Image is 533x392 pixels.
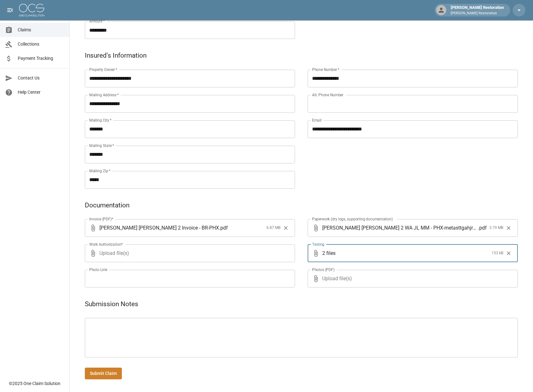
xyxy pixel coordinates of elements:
[89,18,105,24] label: Amount
[18,75,64,81] span: Contact Us
[89,267,107,272] label: Photo Link
[312,117,322,123] label: Email
[219,224,228,231] span: . pdf
[99,244,278,262] span: Upload file(s)
[89,143,114,148] label: Mailing State
[89,92,119,98] label: Mailing Address
[9,380,60,387] div: © 2025 One Claim Solution
[504,223,513,233] button: Clear
[266,225,280,231] span: 6.87 MB
[322,224,478,231] span: [PERSON_NAME] [PERSON_NAME] 2 WA JL MM - PHX-metasttgahjrni48
[89,216,114,222] label: Invoice (PDF)*
[312,67,339,72] label: Phone Number
[312,242,324,247] label: Testing
[489,225,503,231] span: 3.79 MB
[18,41,64,47] span: Collections
[478,224,487,231] span: . pdf
[448,4,506,16] div: [PERSON_NAME] Restoration
[89,242,123,247] label: Work Authorization*
[89,117,112,123] label: Mailing City
[18,55,64,62] span: Payment Tracking
[99,224,219,231] span: [PERSON_NAME] [PERSON_NAME] 2 Invoice - BR-PHX
[312,267,335,272] label: Photos (PDF)
[18,27,64,33] span: Claims
[451,11,504,16] p: [PERSON_NAME] Restoration
[18,89,64,96] span: Help Center
[281,223,291,233] button: Clear
[312,216,393,222] label: Paperwork (dry logs, supporting documentation)
[322,244,489,262] span: 2 files
[312,92,343,98] label: Alt. Phone Number
[4,4,16,16] button: open drawer
[89,168,111,174] label: Mailing Zip
[504,249,513,258] button: Clear
[19,4,44,16] img: ocs-logo-white-transparent.png
[322,270,501,288] span: Upload file(s)
[85,368,122,379] button: Submit Claim
[89,67,117,72] label: Property Owner
[492,250,503,256] span: 153 kB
